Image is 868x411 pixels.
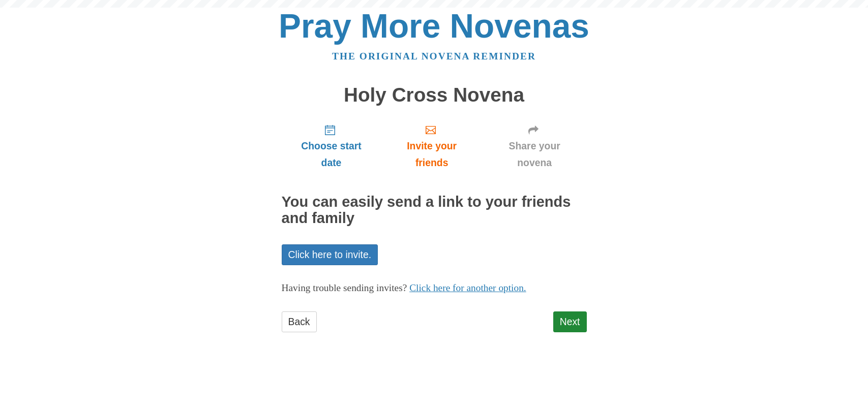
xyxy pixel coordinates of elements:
[483,116,587,176] a: Share your novena
[391,138,472,171] span: Invite your friends
[282,282,407,293] span: Having trouble sending invites?
[493,138,577,171] span: Share your novena
[282,244,378,265] a: Click here to invite.
[282,116,381,176] a: Choose start date
[409,282,526,293] a: Click here for another option.
[282,84,587,106] h1: Holy Cross Novena
[279,7,589,45] a: Pray More Novenas
[282,194,587,227] h2: You can easily send a link to your friends and family
[332,51,536,61] a: The original novena reminder
[292,138,371,171] span: Choose start date
[381,116,482,176] a: Invite your friends
[282,311,317,332] a: Back
[553,311,587,332] a: Next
